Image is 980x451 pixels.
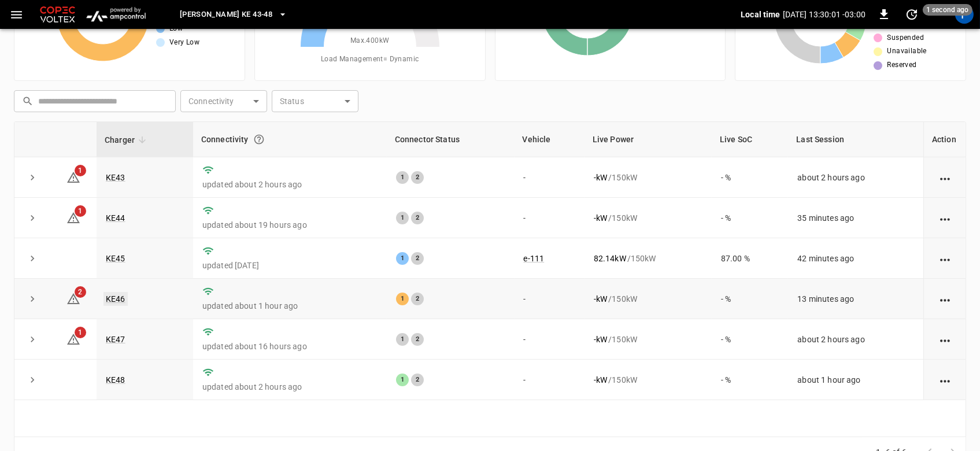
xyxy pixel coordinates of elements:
[712,319,788,360] td: - %
[515,360,585,400] td: -
[515,157,585,198] td: -
[515,279,585,319] td: -
[594,374,607,386] p: - kW
[712,238,788,279] td: 87.00 %
[594,212,607,224] p: - kW
[396,293,409,305] div: 1
[106,254,125,263] a: KE45
[24,290,41,308] button: expand row
[202,341,378,352] p: updated about 16 hours ago
[105,133,150,147] span: Charger
[712,198,788,238] td: - %
[712,279,788,319] td: - %
[411,293,424,305] div: 2
[515,319,585,360] td: -
[788,360,923,400] td: about 1 hour ago
[712,122,788,157] th: Live SoC
[594,374,702,386] div: / 150 kW
[175,3,292,26] button: [PERSON_NAME] KE 43-48
[923,4,972,16] span: 1 second ago
[938,172,952,183] div: action cell options
[350,35,390,47] span: Max. 400 kW
[24,250,41,267] button: expand row
[594,334,607,345] p: - kW
[903,5,921,24] button: set refresh interval
[396,212,409,224] div: 1
[594,253,626,264] p: 82.14 kW
[594,172,607,183] p: - kW
[938,212,952,224] div: action cell options
[783,9,866,20] p: [DATE] 13:30:01 -03:00
[396,171,409,184] div: 1
[594,172,702,183] div: / 150 kW
[24,371,41,389] button: expand row
[106,375,125,385] a: KE48
[180,8,272,21] span: [PERSON_NAME] KE 43-48
[202,219,378,231] p: updated about 19 hours ago
[66,172,80,181] a: 1
[938,293,952,305] div: action cell options
[712,360,788,400] td: - %
[524,254,545,263] a: e-111
[741,9,781,20] p: Local time
[202,381,378,393] p: updated about 2 hours ago
[515,122,585,157] th: Vehicle
[396,252,409,265] div: 1
[75,286,86,298] span: 2
[788,319,923,360] td: about 2 hours ago
[594,253,702,264] div: / 150 kW
[788,122,923,157] th: Last Session
[594,293,702,305] div: / 150 kW
[938,374,952,386] div: action cell options
[106,335,125,344] a: KE47
[66,334,80,343] a: 1
[594,212,702,224] div: / 150 kW
[411,333,424,346] div: 2
[411,374,424,386] div: 2
[201,129,379,150] div: Connectivity
[249,129,269,150] button: Connection between the charger and our software.
[82,3,150,25] img: ampcontrol.io logo
[515,198,585,238] td: -
[938,253,952,264] div: action cell options
[106,213,125,223] a: KE44
[594,334,702,345] div: / 150 kW
[75,327,86,338] span: 1
[106,173,125,182] a: KE43
[103,292,128,306] a: KE46
[24,209,41,227] button: expand row
[788,157,923,198] td: about 2 hours ago
[938,334,952,345] div: action cell options
[411,171,424,184] div: 2
[411,252,424,265] div: 2
[887,32,924,44] span: Suspended
[788,279,923,319] td: 13 minutes ago
[387,122,515,157] th: Connector Status
[396,333,409,346] div: 1
[202,260,378,271] p: updated [DATE]
[75,205,86,217] span: 1
[66,294,80,303] a: 2
[202,179,378,190] p: updated about 2 hours ago
[75,165,86,176] span: 1
[38,3,77,25] img: Customer Logo
[594,293,607,305] p: - kW
[585,122,712,157] th: Live Power
[923,122,966,157] th: Action
[66,212,80,221] a: 1
[788,198,923,238] td: 35 minutes ago
[887,46,926,57] span: Unavailable
[24,169,41,186] button: expand row
[411,212,424,224] div: 2
[321,54,419,65] span: Load Management = Dynamic
[24,331,41,348] button: expand row
[169,37,199,49] span: Very Low
[396,374,409,386] div: 1
[788,238,923,279] td: 42 minutes ago
[712,157,788,198] td: - %
[202,300,378,312] p: updated about 1 hour ago
[887,60,916,71] span: Reserved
